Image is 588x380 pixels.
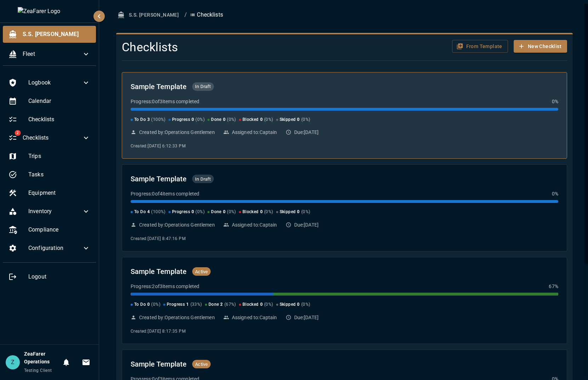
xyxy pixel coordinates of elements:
[151,116,165,123] span: ( 100 %)
[3,26,96,43] div: S.S. [PERSON_NAME]
[264,301,273,308] span: ( 0 %)
[211,209,222,216] span: Done
[280,209,296,216] span: Skipped
[23,134,82,142] span: Checklists
[227,209,236,216] span: ( 0 %)
[192,209,194,216] span: 0
[552,98,558,105] p: 0 %
[190,11,223,19] p: Checklists
[3,185,96,201] div: Equipment
[3,268,96,285] div: Logout
[24,368,52,373] span: Testing Client
[301,301,310,308] span: ( 0 %)
[172,116,190,123] span: Progress
[3,166,96,183] div: Tasks
[242,301,259,308] span: Blocked
[223,116,226,123] span: 0
[131,173,187,185] h2: Sample Template
[131,81,187,92] h2: Sample Template
[294,129,319,136] p: Due: [DATE]
[131,236,185,241] span: Created: [DATE] 8:47:16 PM
[59,355,73,369] button: Notifications
[192,83,213,90] span: In Draft
[122,40,417,55] h4: Checklists
[232,314,277,321] p: Assigned to: Captain
[147,209,150,216] span: 4
[28,226,90,234] span: Compliance
[23,30,90,39] span: S.S. [PERSON_NAME]
[220,301,223,308] span: 2
[452,40,508,53] button: From Template
[3,203,96,220] div: Inventory
[195,209,205,216] span: ( 0 %)
[116,8,182,22] button: S.S. [PERSON_NAME]
[18,7,81,16] img: ZeaFarer Logo
[264,116,273,123] span: ( 0 %)
[3,111,96,128] div: Checklists
[139,314,215,321] p: Created by: Operations Gentlemen
[139,221,215,228] p: Created by: Operations Gentlemen
[195,116,205,123] span: ( 0 %)
[3,129,96,146] div: 2Checklists
[186,301,189,308] span: 1
[294,221,319,228] p: Due: [DATE]
[3,240,96,257] div: Configuration
[3,221,96,238] div: Compliance
[131,283,199,290] p: Progress: 2 of 3 items completed
[297,116,299,123] span: 0
[24,350,59,366] h6: ZeaFarer Operations
[28,78,82,87] span: Logbook
[131,144,185,148] span: Created: [DATE] 6:12:33 PM
[79,355,93,369] button: Invitations
[131,98,199,105] p: Progress: 0 of 3 items completed
[131,358,187,370] h2: Sample Template
[28,170,90,179] span: Tasks
[192,268,211,275] span: Active
[151,209,165,216] span: ( 100 %)
[28,189,90,197] span: Equipment
[6,355,20,369] div: Z
[301,116,310,123] span: ( 0 %)
[139,129,215,136] p: Created by: Operations Gentlemen
[301,209,310,216] span: ( 0 %)
[3,74,96,91] div: Logbook
[184,11,187,19] li: /
[260,209,263,216] span: 0
[280,116,296,123] span: Skipped
[242,209,259,216] span: Blocked
[514,40,567,53] button: New Checklist
[294,314,319,321] p: Due: [DATE]
[192,361,211,368] span: Active
[264,209,273,216] span: ( 0 %)
[147,116,150,123] span: 3
[192,116,194,123] span: 0
[209,301,219,308] span: Done
[232,129,277,136] p: Assigned to: Captain
[131,266,187,277] h2: Sample Template
[134,116,146,123] span: To Do
[28,152,90,160] span: Trips
[134,301,146,308] span: To Do
[167,301,185,308] span: Progress
[3,93,96,110] div: Calendar
[28,207,82,216] span: Inventory
[23,50,82,58] span: Fleet
[552,190,558,197] p: 0 %
[260,301,263,308] span: 0
[211,116,222,123] span: Done
[28,115,90,124] span: Checklists
[242,116,259,123] span: Blocked
[131,190,199,197] p: Progress: 0 of 4 items completed
[134,209,146,216] span: To Do
[223,209,226,216] span: 0
[151,301,160,308] span: ( 0 %)
[227,116,236,123] span: ( 0 %)
[28,97,90,105] span: Calendar
[297,209,299,216] span: 0
[147,301,150,308] span: 0
[190,301,202,308] span: ( 33 %)
[3,148,96,165] div: Trips
[192,176,213,183] span: In Draft
[549,283,558,290] p: 67 %
[172,209,190,216] span: Progress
